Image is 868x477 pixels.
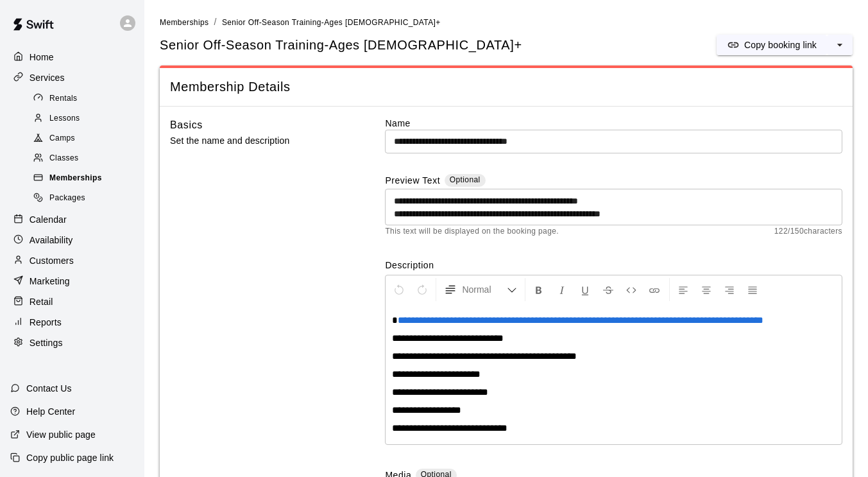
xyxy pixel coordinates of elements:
[26,451,114,464] p: Copy public page link
[827,35,853,55] button: select merge strategy
[31,169,139,187] div: Memberships
[719,278,740,301] button: Right Align
[49,152,78,165] span: Classes
[30,213,67,226] p: Calendar
[10,292,134,311] a: Retail
[30,234,73,247] p: Availability
[31,90,139,108] div: Rentals
[31,189,139,207] div: Packages
[388,278,410,301] button: Undo
[49,92,78,105] span: Rentals
[31,110,139,128] div: Lessons
[31,108,144,128] a: Lessons
[774,225,842,238] span: 122 / 150 characters
[160,17,208,27] a: Memberships
[10,333,134,352] a: Settings
[31,89,144,108] a: Rentals
[695,278,717,301] button: Center Align
[450,175,481,184] span: Optional
[10,230,134,250] a: Availability
[551,278,573,301] button: Format Italics
[30,254,74,267] p: Customers
[31,129,144,149] a: Camps
[462,283,507,296] span: Normal
[49,132,75,145] span: Camps
[31,130,139,148] div: Camps
[643,278,665,301] button: Insert Link
[672,278,694,301] button: Left Align
[10,68,134,87] a: Services
[411,278,433,301] button: Redo
[744,39,817,51] p: Copy booking link
[170,117,203,134] h6: Basics
[439,278,522,301] button: Formatting Options
[214,15,216,29] li: /
[170,133,345,149] p: Set the name and description
[742,278,763,301] button: Justify Align
[30,51,54,64] p: Home
[574,278,596,301] button: Format Underline
[31,149,144,169] a: Classes
[26,382,72,395] p: Contact Us
[597,278,619,301] button: Format Strikethrough
[10,251,134,270] a: Customers
[620,278,642,301] button: Insert Code
[30,71,65,84] p: Services
[717,35,827,55] button: Copy booking link
[26,428,96,441] p: View public page
[160,15,853,30] nav: breadcrumb
[30,336,63,349] p: Settings
[26,405,75,418] p: Help Center
[170,78,842,96] span: Membership Details
[30,316,62,329] p: Reports
[160,18,208,27] span: Memberships
[49,112,80,125] span: Lessons
[10,272,134,291] a: Marketing
[10,313,134,332] a: Reports
[717,35,853,55] div: split button
[30,275,70,288] p: Marketing
[31,189,144,209] a: Packages
[31,169,144,189] a: Memberships
[222,18,441,27] span: Senior Off-Season Training-Ages [DEMOGRAPHIC_DATA]+
[49,172,102,185] span: Memberships
[160,37,522,54] span: Senior Off-Season Training-Ages [DEMOGRAPHIC_DATA]+
[31,150,139,168] div: Classes
[528,278,550,301] button: Format Bold
[385,174,440,189] label: Preview Text
[385,225,559,238] span: This text will be displayed on the booking page.
[10,210,134,229] a: Calendar
[49,192,85,205] span: Packages
[30,295,53,308] p: Retail
[10,48,134,67] a: Home
[385,117,842,130] label: Name
[385,259,842,272] label: Description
